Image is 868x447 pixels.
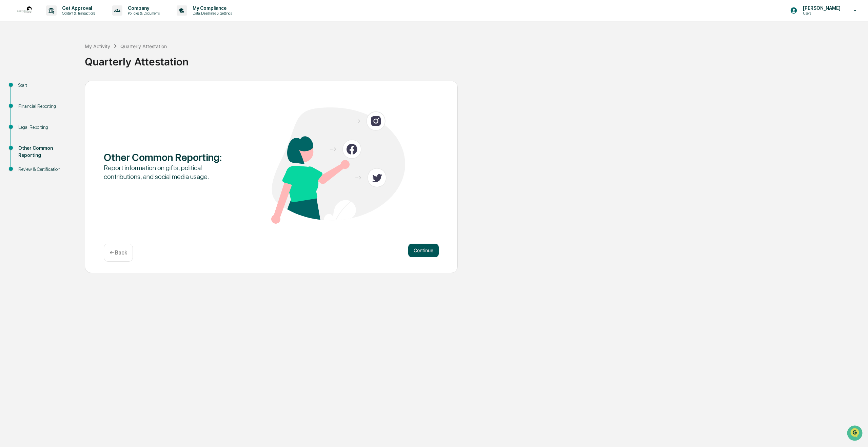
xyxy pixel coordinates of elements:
[7,14,123,25] p: How can we help?
[46,83,87,95] a: 🗄️Attestations
[408,244,439,257] button: Continue
[104,151,238,163] div: Other Common Reporting :
[187,11,235,16] p: Data, Deadlines & Settings
[23,59,86,64] div: We're available if you need us!
[16,2,33,19] img: logo
[271,107,405,224] img: Other Common Reporting
[115,54,123,62] button: Start new chat
[120,43,167,49] div: Quarterly Attestation
[85,43,110,49] div: My Activity
[122,5,163,11] p: Company
[7,99,12,104] div: 🔎
[846,425,865,443] iframe: Open customer support
[18,103,74,110] div: Financial Reporting
[104,163,238,181] div: Report information on gifts, political contributions, and social media usage.
[110,249,127,256] p: ← Back
[18,145,74,159] div: Other Common Reporting
[7,86,12,92] div: 🖐️
[57,5,99,11] p: Get Approval
[23,52,111,59] div: Start new chat
[14,85,44,92] span: Preclearance
[7,52,19,64] img: 1746055101610-c473b297-6a78-478c-a979-82029cc54cd1
[49,86,55,92] div: 🗄️
[18,82,74,89] div: Start
[67,115,82,120] span: Pylon
[4,83,46,95] a: 🖐️Preclearance
[797,5,844,11] p: [PERSON_NAME]
[14,98,43,105] span: Data Lookup
[48,115,82,120] a: Powered byPylon
[797,11,844,16] p: Users
[57,11,99,16] p: Content & Transactions
[56,85,84,92] span: Attestations
[122,11,163,16] p: Policies & Documents
[18,166,74,173] div: Review & Certification
[85,50,865,68] div: Quarterly Attestation
[187,5,235,11] p: My Compliance
[18,124,74,131] div: Legal Reporting
[4,96,45,108] a: 🔎Data Lookup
